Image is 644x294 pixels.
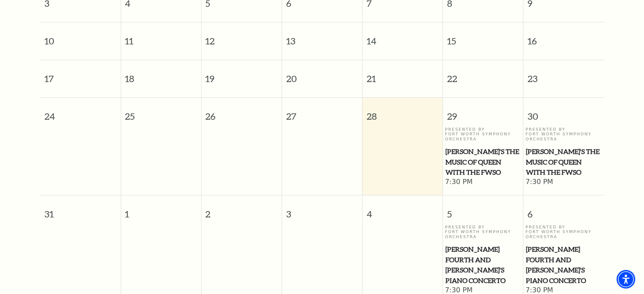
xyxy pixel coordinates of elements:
[445,225,521,239] p: Presented By Fort Worth Symphony Orchestra
[523,60,604,89] span: 23
[202,98,282,127] span: 26
[445,127,521,141] p: Presented By Fort Worth Symphony Orchestra
[40,22,121,52] span: 10
[282,98,362,127] span: 27
[121,22,201,52] span: 11
[523,195,604,225] span: 6
[202,60,282,89] span: 19
[445,244,521,286] span: [PERSON_NAME] Fourth and [PERSON_NAME]'s Piano Concerto
[362,98,442,127] span: 28
[443,98,523,127] span: 29
[202,22,282,52] span: 12
[523,22,604,52] span: 16
[121,195,201,225] span: 1
[525,178,602,187] span: 7:30 PM
[202,195,282,225] span: 2
[362,60,442,89] span: 21
[523,98,604,127] span: 30
[121,98,201,127] span: 25
[525,225,602,239] p: Presented By Fort Worth Symphony Orchestra
[282,22,362,52] span: 13
[526,146,601,178] span: [PERSON_NAME]'s The Music of Queen with the FWSO
[445,178,521,187] span: 7:30 PM
[40,195,121,225] span: 31
[443,195,523,225] span: 5
[443,60,523,89] span: 22
[362,195,442,225] span: 4
[282,60,362,89] span: 20
[362,22,442,52] span: 14
[616,270,635,289] div: Accessibility Menu
[121,60,201,89] span: 18
[40,60,121,89] span: 17
[525,127,602,141] p: Presented By Fort Worth Symphony Orchestra
[443,22,523,52] span: 15
[526,244,601,286] span: [PERSON_NAME] Fourth and [PERSON_NAME]'s Piano Concerto
[445,146,521,178] span: [PERSON_NAME]'s The Music of Queen with the FWSO
[282,195,362,225] span: 3
[40,98,121,127] span: 24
